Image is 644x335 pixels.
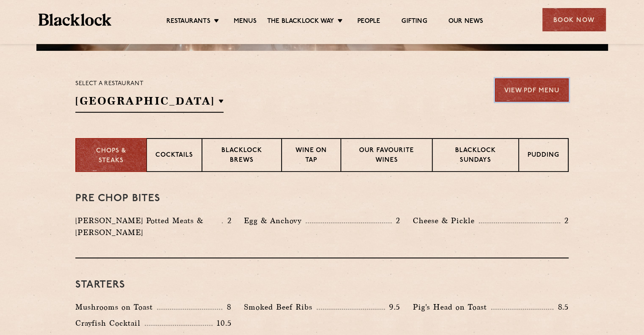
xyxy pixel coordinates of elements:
p: Cocktails [155,151,193,161]
h3: Pre Chop Bites [75,193,569,204]
a: Our News [448,17,484,27]
p: Smoked Beef Ribs [244,301,317,313]
p: 10.5 [213,318,231,329]
a: Menus [234,17,257,27]
div: Book Now [542,8,606,31]
p: Egg & Anchovy [244,215,306,227]
p: Select a restaurant [75,78,224,89]
a: Restaurants [166,17,210,27]
a: View PDF Menu [495,78,569,102]
p: [PERSON_NAME] Potted Meats & [PERSON_NAME] [75,215,222,238]
p: Cheese & Pickle [413,215,479,227]
p: Our favourite wines [350,146,423,166]
h2: [GEOGRAPHIC_DATA] [75,94,224,113]
p: Crayfish Cocktail [75,317,145,329]
img: BL_Textured_Logo-footer-cropped.svg [39,14,112,26]
p: 9.5 [385,302,400,313]
a: The Blacklock Way [267,17,334,27]
p: Mushrooms on Toast [75,301,157,313]
p: 8 [222,302,231,313]
p: 2 [560,215,569,226]
p: Blacklock Sundays [441,146,510,166]
p: Chops & Steaks [85,147,138,166]
p: 8.5 [553,302,569,313]
a: Gifting [401,17,427,27]
p: Blacklock Brews [211,146,273,166]
a: People [357,17,380,27]
p: Pudding [528,151,559,161]
p: 2 [223,215,231,226]
h3: Starters [75,280,569,291]
p: Wine on Tap [290,146,332,166]
p: Pig's Head on Toast [413,301,491,313]
p: 2 [392,215,400,226]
